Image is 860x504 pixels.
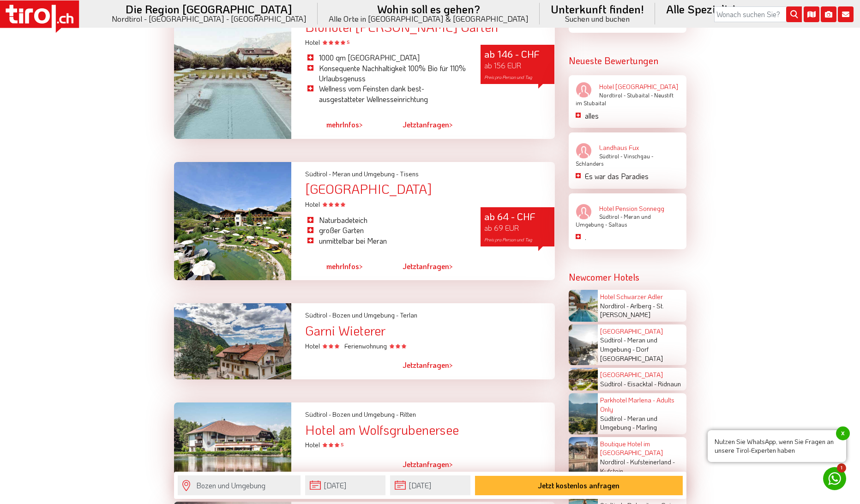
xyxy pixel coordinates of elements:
[344,342,406,350] span: Ferienwohnung
[400,311,417,319] span: Terlan
[585,171,680,181] p: Es war das Paradies
[305,182,554,196] div: [GEOGRAPHIC_DATA]
[714,6,802,22] input: Wonach suchen Sie?
[585,111,680,121] p: alles
[837,463,846,473] span: 1
[600,345,663,363] span: Dorf [GEOGRAPHIC_DATA]
[341,441,343,448] sup: S
[475,476,683,495] button: Jetzt kostenlos anfragen
[326,114,363,135] a: mehrInfos>
[305,53,467,63] li: 1000 qm [GEOGRAPHIC_DATA]
[305,215,467,225] li: Naturbadeteich
[576,143,680,152] a: Landhaus Fux
[305,324,554,338] div: Garni Wieterer
[305,84,467,104] li: Wellness vom Feinsten dank best-ausgestatteter Wellnesseinrichtung
[600,301,664,319] span: St. [PERSON_NAME]
[484,74,532,80] span: Preis pro Person und Tag
[326,120,343,129] span: mehr
[449,459,453,469] span: >
[481,207,554,246] div: ab 64 - CHF
[576,91,674,107] span: Neustift im Stubaital
[600,327,663,336] a: [GEOGRAPHIC_DATA]
[599,152,622,160] span: Südtirol -
[390,475,470,495] input: Abreise
[449,360,453,370] span: >
[359,261,363,271] span: >
[400,410,416,419] span: Ritten
[836,426,850,440] span: x
[551,15,644,23] small: Suchen und buchen
[400,169,419,178] span: Tisens
[112,15,307,23] small: Nordtirol - [GEOGRAPHIC_DATA] - [GEOGRAPHIC_DATA]
[305,38,349,47] span: Hotel
[449,120,453,129] span: >
[823,467,846,490] a: 1 Nutzen Sie WhatsApp, wenn Sie Fragen an unsere Tirol-Experten habenx
[305,342,341,350] span: Hotel
[403,354,453,376] a: Jetztanfragen>
[305,440,343,449] span: Hotel
[576,82,680,91] a: Hotel [GEOGRAPHIC_DATA]
[305,475,385,495] input: Anreise
[332,311,398,319] span: Bozen und Umgebung -
[305,423,554,437] div: Hotel am Wolfsgrubenersee
[600,292,663,301] a: Hotel Schwarzer Adler
[305,236,467,246] li: unmittelbar bei Meran
[624,152,653,160] span: Vinschgau -
[627,91,653,99] span: Stubaital -
[403,261,419,271] span: Jetzt
[636,423,657,432] span: Marling
[600,301,629,310] span: Nordtirol -
[403,120,419,129] span: Jetzt
[569,271,639,283] strong: Newcomer Hotels
[804,6,819,22] i: Karte öffnen
[403,454,453,475] a: Jetztanfragen>
[599,213,622,220] span: Südtirol -
[608,221,627,228] span: Saltaus
[305,200,345,209] span: Hotel
[326,261,343,271] span: mehr
[403,360,419,370] span: Jetzt
[630,457,675,466] span: Kufsteinerland -
[576,204,680,213] a: Hotel Pension Sonnegg
[600,370,663,379] a: [GEOGRAPHIC_DATA]
[600,467,623,475] span: Kufstein
[347,39,349,45] sup: S
[821,6,836,22] i: Fotogalerie
[403,256,453,277] a: Jetztanfragen>
[449,261,453,271] span: >
[359,120,363,129] span: >
[329,15,529,23] small: Alle Orte in [GEOGRAPHIC_DATA] & [GEOGRAPHIC_DATA]
[484,223,519,233] span: ab 69 EUR
[576,213,651,228] span: Meran und Umgebung -
[708,430,846,462] span: Nutzen Sie WhatsApp, wenn Sie Fragen an unsere Tirol-Experten haben
[600,439,663,457] a: Boutique Hotel im [GEOGRAPHIC_DATA]
[585,232,680,242] p: .
[403,114,453,135] a: Jetztanfragen>
[332,410,398,419] span: Bozen und Umgebung -
[600,414,626,423] span: Südtirol -
[600,336,626,344] span: Südtirol -
[600,396,674,414] a: Parkhotel Marlena - Adults Only
[627,379,656,388] span: Eisacktal -
[599,91,625,99] span: Nordtirol -
[658,379,681,388] span: Ridnaun
[481,45,554,84] div: ab 146 - CHF
[305,63,467,84] li: Konsequente Nachhaltigkeit 100% Bio für 110% Urlaubsgenuss
[403,459,419,469] span: Jetzt
[484,60,521,70] span: ab 156 EUR
[305,169,331,178] span: Südtirol -
[305,311,331,319] span: Südtirol -
[600,336,657,354] span: Meran und Umgebung -
[576,160,603,167] span: Schlanders
[326,256,363,277] a: mehrInfos>
[838,6,854,22] i: Kontakt
[600,379,626,388] span: Südtirol -
[630,301,655,310] span: Arlberg -
[178,475,301,495] input: Wo soll's hingehen?
[484,237,532,243] span: Preis pro Person und Tag
[305,410,331,419] span: Südtirol -
[600,457,629,466] span: Nordtirol -
[569,54,658,66] strong: Neueste Bewertungen
[305,225,467,235] li: großer Garten
[600,414,657,432] span: Meran und Umgebung -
